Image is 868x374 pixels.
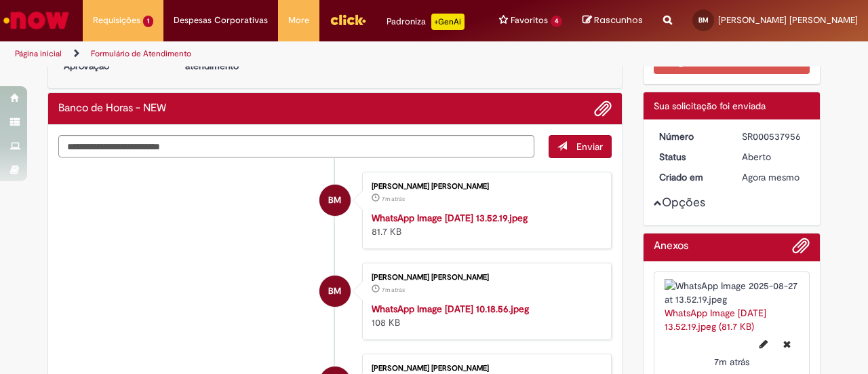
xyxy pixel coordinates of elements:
a: Formulário de Atendimento [91,48,191,59]
span: 7m atrás [382,195,405,203]
div: 81.7 KB [372,211,597,238]
img: ServiceNow [1,7,71,34]
img: click_logo_yellow_360x200.png [330,10,366,30]
span: More [288,14,309,27]
div: Padroniza [387,14,465,30]
a: WhatsApp Image [DATE] 13.52.19.jpeg [372,212,528,224]
div: [PERSON_NAME] [PERSON_NAME] [372,364,597,373]
div: [PERSON_NAME] [PERSON_NAME] [372,183,597,191]
a: Página inicial [15,48,62,59]
span: 4 [551,16,562,27]
div: 28/08/2025 08:38:22 [742,170,805,184]
div: Aberto [742,150,805,164]
span: BM [328,275,341,307]
time: 28/08/2025 08:31:54 [382,286,405,294]
span: Agora mesmo [742,171,800,183]
button: Enviar [549,135,612,158]
div: [PERSON_NAME] [PERSON_NAME] [372,274,597,282]
div: SR000537956 [742,130,805,143]
p: +GenAi [431,14,465,30]
span: Favoritos [511,14,548,27]
dt: Número [649,130,732,143]
span: BM [698,16,709,24]
span: Sua solicitação foi enviada [654,100,766,112]
button: Editar nome de arquivo WhatsApp Image 2025-08-27 at 13.52.19.jpeg [751,333,776,355]
button: Excluir WhatsApp Image 2025-08-27 at 13.52.19.jpeg [775,333,799,355]
button: Adicionar anexos [792,237,810,261]
ul: Trilhas de página [10,41,568,67]
span: Rascunhos [594,14,643,26]
span: Despesas Corporativas [174,14,268,27]
a: WhatsApp Image [DATE] 13.52.19.jpeg (81.7 KB) [665,307,766,333]
span: 7m atrás [714,356,749,368]
dt: Criado em [649,170,732,184]
div: 108 KB [372,302,597,329]
a: Rascunhos [583,14,643,27]
span: 7m atrás [382,286,405,294]
time: 28/08/2025 08:31:55 [714,356,749,368]
img: WhatsApp Image 2025-08-27 at 13.52.19.jpeg [665,279,800,306]
time: 28/08/2025 08:38:22 [742,171,800,183]
div: Betina Do Amaral Moreira Mancini Moll [319,276,351,307]
dt: Status [649,150,732,164]
h2: Banco de Horas - NEW Histórico de tíquete [58,102,166,115]
a: WhatsApp Image [DATE] 10.18.56.jpeg [372,303,529,315]
h2: Anexos [654,240,688,253]
button: Adicionar anexos [594,100,612,117]
span: Enviar [576,141,603,153]
textarea: Digite sua mensagem aqui... [58,135,534,157]
span: BM [328,184,341,217]
span: [PERSON_NAME] [PERSON_NAME] [718,14,858,26]
span: 1 [143,16,153,27]
time: 28/08/2025 08:31:55 [382,195,405,203]
div: Betina Do Amaral Moreira Mancini Moll [319,185,351,216]
span: Requisições [93,14,140,27]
